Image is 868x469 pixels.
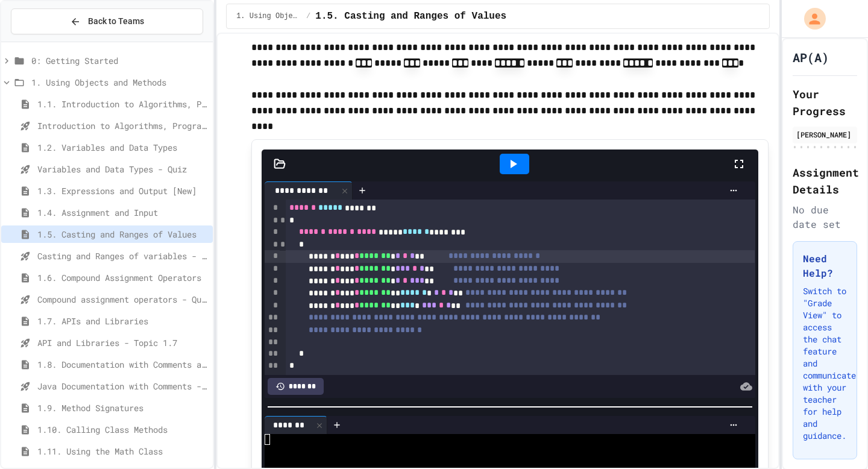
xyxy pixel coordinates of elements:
[37,163,208,175] span: Variables and Data Types - Quiz
[791,5,829,33] div: My Account
[37,336,208,349] span: API and Libraries - Topic 1.7
[306,11,310,21] span: /
[37,315,208,327] span: 1.7. APIs and Libraries
[37,184,208,197] span: 1.3. Expressions and Output [New]
[793,203,857,231] div: No due date set
[37,423,208,436] span: 1.10. Calling Class Methods
[37,119,208,132] span: Introduction to Algorithms, Programming, and Compilers
[31,76,208,89] span: 1. Using Objects and Methods
[37,293,208,306] span: Compound assignment operators - Quiz
[37,271,208,284] span: 1.6. Compound Assignment Operators
[37,445,208,458] span: 1.11. Using the Math Class
[236,11,301,21] span: 1. Using Objects and Methods
[793,164,857,198] h2: Assignment Details
[88,15,144,28] span: Back to Teams
[37,401,208,414] span: 1.9. Method Signatures
[793,86,857,119] h2: Your Progress
[803,251,847,280] h3: Need Help?
[803,285,847,442] p: Switch to "Grade View" to access the chat feature and communicate with your teacher for help and ...
[37,141,208,154] span: 1.2. Variables and Data Types
[793,49,829,66] h1: AP(A)
[796,129,854,140] div: [PERSON_NAME]
[37,98,208,110] span: 1.1. Introduction to Algorithms, Programming, and Compilers
[37,250,208,262] span: Casting and Ranges of variables - Quiz
[37,228,208,241] span: 1.5. Casting and Ranges of Values
[37,358,208,371] span: 1.8. Documentation with Comments and Preconditions
[37,206,208,219] span: 1.4. Assignment and Input
[11,8,203,34] button: Back to Teams
[315,9,506,24] span: 1.5. Casting and Ranges of Values
[31,54,208,67] span: 0: Getting Started
[37,380,208,392] span: Java Documentation with Comments - Topic 1.8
